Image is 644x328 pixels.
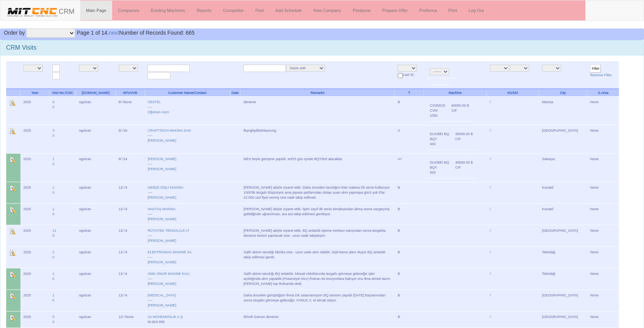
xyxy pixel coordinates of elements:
[9,228,15,234] img: Edit
[587,290,619,311] td: None
[249,1,269,20] a: Past
[395,89,424,97] th: T
[240,182,395,203] td: [PERSON_NAME] abiyle ziyaret ettik. Daha önceden tanıdığım Elar makina Dk serisi kullanıyor 1000'...
[148,239,176,243] a: [PERSON_NAME]
[148,139,176,142] a: [PERSON_NAME]
[52,186,54,189] a: 1
[308,1,347,20] a: New Company
[270,1,308,20] a: Add Schedule
[52,162,54,166] a: 0
[240,225,395,246] td: [PERSON_NAME] abiyle ziyaret ettik. BQ anlatıldı işleme merkezi satışından sonra tezgahta deneme ...
[148,167,176,171] a: [PERSON_NAME]
[145,182,230,203] td: ----
[240,125,395,153] td: fkşngbşdfsdnbşsoıng
[116,89,145,97] th: W/VA/VB
[240,153,395,182] td: MErt beyle görüşme yapıldı. enf15 gün içinde BQY500 alacaklar.
[109,30,119,36] a: next
[80,1,112,20] a: Main Page
[587,153,619,182] td: None
[76,246,116,268] td: ogulcan
[76,182,116,203] td: ogulcan
[587,268,619,290] td: None
[9,128,15,134] img: Edit
[148,217,176,221] a: [PERSON_NAME]
[116,290,145,311] td: 12/ /4
[145,203,230,225] td: ----
[145,125,230,153] td: ----
[427,100,448,121] td: COSMOS CVM 1050
[217,1,250,20] a: Competitor
[76,268,116,290] td: ogulcan
[539,182,587,203] td: Kocaeli
[145,1,191,20] a: Existing Machines
[487,153,539,182] td: /
[395,311,424,328] td: B
[116,203,145,225] td: 12/ /4
[539,246,587,268] td: Tekirdağ
[395,96,424,125] td: B
[395,182,424,203] td: B
[20,182,49,203] td: 2025
[116,311,145,328] td: 12/ /None
[463,1,489,20] a: Log Out
[9,315,15,321] img: Edit
[427,128,452,150] td: DUOBEI BQ BQY 400
[52,100,54,104] a: 0
[9,271,15,278] img: Edit
[587,225,619,246] td: None
[52,212,54,216] a: 0
[9,185,15,191] img: Edit
[148,129,191,132] a: CRAFTTECH MAKİNA SAN
[52,129,54,132] a: 3
[76,125,116,153] td: ogulcan
[347,1,376,20] a: Postpone
[145,246,230,268] td: ----
[116,96,145,125] td: 8/ /None
[487,203,539,225] td: /
[145,225,230,246] td: ----
[52,207,54,211] a: 1
[395,61,424,89] td: Last St.
[52,272,54,276] a: 1
[52,229,56,233] a: 11
[240,268,395,290] td: Salih abinin tanıdığı BQ anlatıldı. Müsait olduklarında tezgahı görmeye gideceğiz işler açıldığın...
[240,246,395,268] td: Salih abinin tanıdığı fabrika orta - uzun vade alım olabilir. Dişli-kama işleri oluyor BQ anlatıl...
[145,290,230,311] td: ----
[76,153,116,182] td: ogulcan
[395,153,424,182] td: A+
[112,1,145,20] a: Companies
[148,315,183,319] a: 2A MÜHENDİSLİK A.Ş
[539,89,587,97] th: City
[240,290,395,311] td: Daha önceden görüştüğüm firma DK satamamıştım BQ tanıtımı yapıldı [DATE] bayramından sonra tezgah...
[52,134,54,137] a: 0
[20,153,49,182] td: 2025
[52,315,54,319] a: 0
[116,125,145,153] td: 8/ /16
[6,6,59,18] img: header.png
[49,89,76,97] th: Visit No./CNC
[590,73,612,77] a: Remove Filter
[240,96,395,125] td: deneme
[9,157,15,163] img: Edit
[230,89,240,97] th: Date
[0,0,80,20] a: CRM
[148,303,176,307] a: [PERSON_NAME]
[587,203,619,225] td: None
[116,182,145,203] td: 12/ /4
[587,125,619,153] td: None
[587,246,619,268] td: None
[487,290,539,311] td: /
[52,293,54,297] a: 1
[148,186,183,189] a: GEBZE DİŞLİ MAKİNA
[116,268,145,290] td: 12/ /4
[148,110,169,114] a: Oğulcan Aşıcı
[452,128,476,150] td: 35000.00 $ CIF
[20,290,49,311] td: 2025
[452,157,476,178] td: 40000.00 $ CIF
[148,196,176,199] a: [PERSON_NAME]
[52,277,54,281] a: 0
[148,100,161,104] a: VESTEL
[76,89,116,97] th: [DOMAIN_NAME]
[116,225,145,246] td: 12/ /4
[395,268,424,290] td: B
